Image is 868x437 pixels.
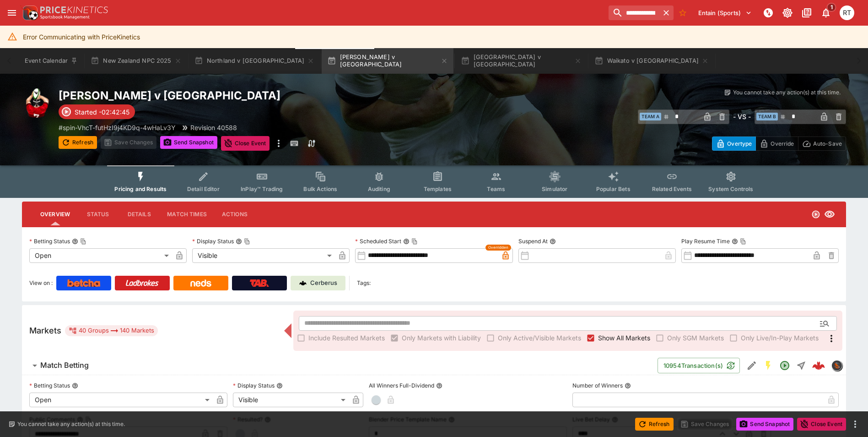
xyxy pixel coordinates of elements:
button: Match Times [160,203,214,225]
span: Only Active/Visible Markets [498,333,581,343]
div: Open [29,248,172,263]
span: Include Resulted Markets [308,333,385,343]
h6: - VS - [733,112,751,121]
button: Send Snapshot [736,418,793,431]
span: Teams [487,186,505,192]
button: All Winners Full-Dividend [436,382,442,389]
span: InPlay™ Trading [241,186,283,192]
p: All Winners Full-Dividend [369,382,434,389]
p: Suspend At [518,237,548,245]
button: Notifications [818,5,834,21]
button: Betting StatusCopy To Clipboard [72,238,78,245]
span: Auditing [368,186,390,192]
button: Details [119,203,160,225]
button: more [273,136,284,151]
div: 98584a77-8e65-4d9f-ae09-2f3f188d7aab [812,359,825,372]
button: Send Snapshot [160,136,217,149]
button: Status [77,203,119,225]
svg: More [826,333,837,344]
p: Betting Status [29,382,70,389]
div: Visible [192,248,335,263]
button: Close Event [797,418,846,431]
p: Display Status [192,237,234,245]
button: Match Betting [22,356,658,375]
span: Only Live/In-Play Markets [741,333,819,343]
span: 1 [827,3,836,12]
button: more [850,419,861,430]
button: Richard Tatton [837,3,857,23]
img: logo-cerberus--red.svg [812,359,825,372]
img: Ladbrokes [125,279,159,287]
p: Started -02:42:45 [75,107,129,117]
p: Scheduled Start [355,237,401,245]
button: Betting Status [72,382,78,389]
svg: Visible [824,209,835,220]
button: Override [755,137,798,151]
span: Detail Editor [187,186,220,192]
button: Display Status [276,382,283,389]
p: Number of Winners [572,382,623,389]
div: sportingsolutions [831,360,842,371]
button: 10954Transaction(s) [658,358,740,373]
span: Bulk Actions [303,186,337,192]
span: Related Events [652,186,692,192]
p: Copy To Clipboard [59,123,176,132]
button: No Bookmarks [675,5,690,20]
button: Refresh [635,418,674,431]
img: Neds [190,279,211,287]
button: Copy To Clipboard [411,238,418,245]
p: Display Status [233,382,275,389]
button: Auto-Save [798,137,846,151]
span: Overridden [488,245,508,251]
span: Team A [640,113,661,120]
h2: Copy To Clipboard [59,88,453,103]
p: Betting Status [29,237,70,245]
img: Sportsbook Management [40,15,90,19]
img: rugby_union.png [22,88,51,118]
div: Error Communicating with PriceKinetics [23,28,140,45]
p: Override [771,139,794,148]
span: Show All Markets [598,333,650,343]
img: PriceKinetics Logo [20,4,38,22]
label: View on : [29,276,53,290]
button: Copy To Clipboard [80,238,86,245]
img: Betcha [67,279,100,287]
div: Richard Tatton [840,5,854,20]
img: PriceKinetics [40,6,108,13]
button: Close Event [221,136,270,151]
button: Overtype [712,137,756,151]
p: Auto-Save [813,139,842,148]
span: Team B [756,113,778,120]
button: Straight [793,357,809,374]
h6: Match Betting [40,361,89,370]
button: [GEOGRAPHIC_DATA] v [GEOGRAPHIC_DATA] [455,48,587,74]
div: Event type filters [107,165,760,198]
button: [PERSON_NAME] v [GEOGRAPHIC_DATA] [322,48,453,74]
span: Templates [424,186,452,192]
div: 40 Groups 140 Markets [69,325,154,336]
button: SGM Enabled [760,357,776,374]
svg: Open [779,360,790,371]
a: Cerberus [291,276,345,290]
button: NOT Connected to PK [760,5,776,21]
img: Cerberus [299,279,307,287]
button: Open [816,315,833,332]
button: New Zealand NPC 2025 [85,48,187,74]
button: Northland v [GEOGRAPHIC_DATA] [189,48,320,74]
p: Revision 40588 [190,123,237,132]
button: Copy To Clipboard [740,238,746,245]
span: Pricing and Results [114,186,167,192]
button: Suspend At [550,238,556,245]
p: You cannot take any action(s) at this time. [733,88,841,97]
button: open drawer [4,5,20,21]
button: Open [776,357,793,374]
span: Popular Bets [596,186,631,192]
button: Copy To Clipboard [244,238,250,245]
div: Start From [712,137,846,151]
button: Actions [214,203,255,225]
span: System Controls [708,186,753,192]
button: Toggle light/dark mode [779,5,796,21]
span: Only SGM Markets [667,333,724,343]
button: Edit Detail [744,357,760,374]
button: Refresh [59,136,97,149]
